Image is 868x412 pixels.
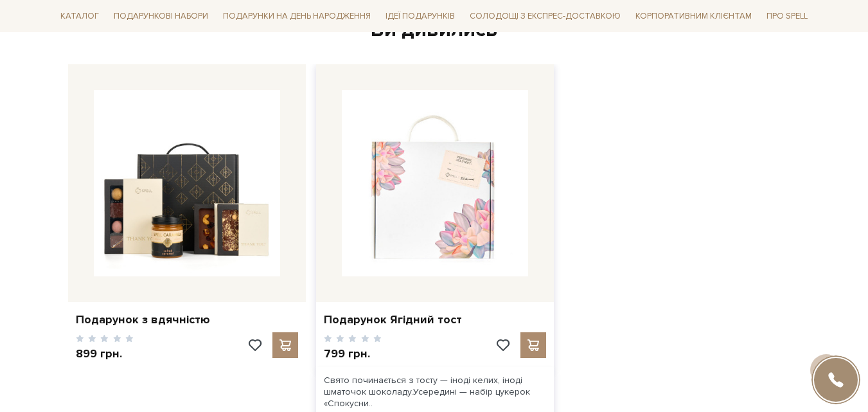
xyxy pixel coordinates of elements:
[630,5,757,27] a: Корпоративним клієнтам
[380,6,460,26] span: Ідеї подарунків
[218,6,376,26] span: Подарунки на День народження
[465,5,626,27] a: Солодощі з експрес-доставкою
[55,6,104,26] span: Каталог
[109,6,213,26] span: Подарункові набори
[761,6,813,26] span: Про Spell
[76,312,298,327] a: Подарунок з вдячністю
[324,346,382,361] p: 799 грн.
[342,90,528,276] img: Подарунок Ягідний тост
[76,346,134,361] p: 899 грн.
[324,312,546,327] a: Подарунок Ягідний тост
